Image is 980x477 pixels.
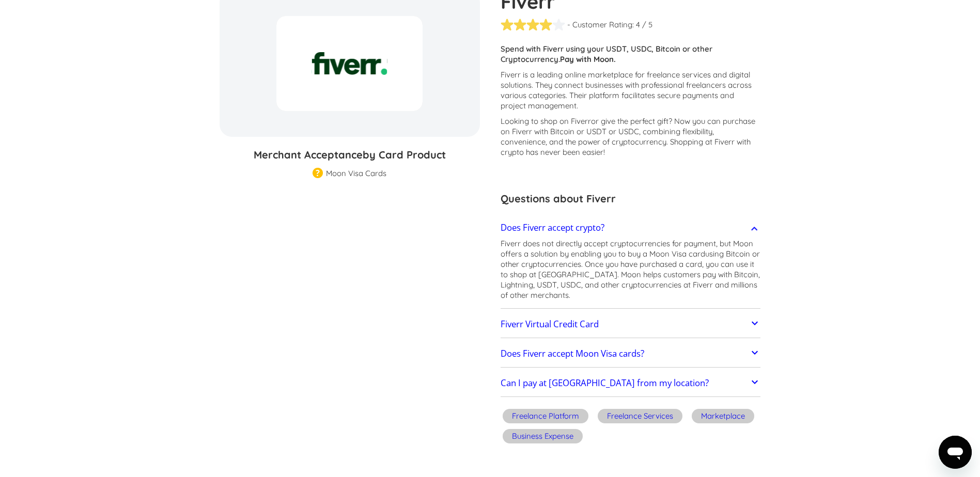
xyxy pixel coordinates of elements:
[501,191,761,206] h3: Questions about Fiverr
[939,436,972,469] iframe: Button to launch messaging window
[636,20,640,30] div: 4
[596,407,685,427] a: Freelance Services
[567,20,634,30] div: - Customer Rating:
[501,348,644,359] h2: Does Fiverr accept Moon Visa cards?
[501,217,761,239] a: Does Fiverr accept crypto?
[607,411,673,421] div: Freelance Services
[512,431,573,441] div: Business Expense
[501,313,761,335] a: Fiverr Virtual Credit Card
[501,373,761,394] a: Can I pay at [GEOGRAPHIC_DATA] from my location?
[512,411,579,421] div: Freelance Platform
[591,116,668,126] span: or give the perfect gift
[501,70,761,111] p: Fiverr is a leading online marketplace for freelance services and digital solutions. They connect...
[501,44,761,65] p: Spend with Fiverr using your USDT, USDC, Bitcoin or other Cryptocurrency.
[501,319,599,329] h2: Fiverr Virtual Credit Card
[326,168,386,179] div: Moon Visa Cards
[363,148,446,161] span: by Card Product
[560,54,616,64] strong: Pay with Moon.
[501,343,761,364] a: Does Fiverr accept Moon Visa cards?
[220,147,480,163] h3: Merchant Acceptance
[642,20,652,30] div: / 5
[501,378,709,388] h2: Can I pay at [GEOGRAPHIC_DATA] from my location?
[690,407,756,427] a: Marketplace
[701,411,745,421] div: Marketplace
[501,222,604,233] h2: Does Fiverr accept crypto?
[501,116,761,157] p: Looking to shop on Fiverr ? Now you can purchase on Fiverr with Bitcoin or USDT or USDC, combinin...
[501,239,761,300] p: Fiverr does not directly accept cryptocurrencies for payment, but Moon offers a solution by enabl...
[501,427,585,448] a: Business Expense
[501,407,590,427] a: Freelance Platform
